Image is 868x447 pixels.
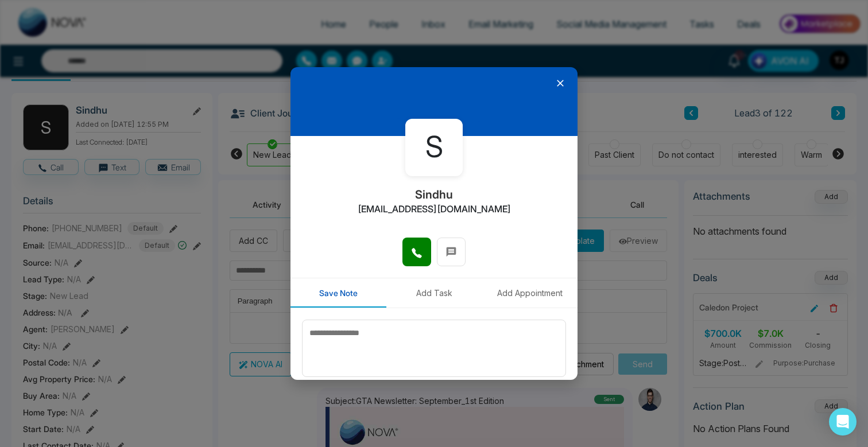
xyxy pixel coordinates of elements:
[829,408,857,436] div: Open Intercom Messenger
[425,126,443,169] span: S
[415,188,453,201] h2: Sindhu
[482,278,578,308] button: Add Appointment
[386,278,482,308] button: Add Task
[290,278,386,308] button: Save Note
[358,204,511,215] h2: [EMAIL_ADDRESS][DOMAIN_NAME]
